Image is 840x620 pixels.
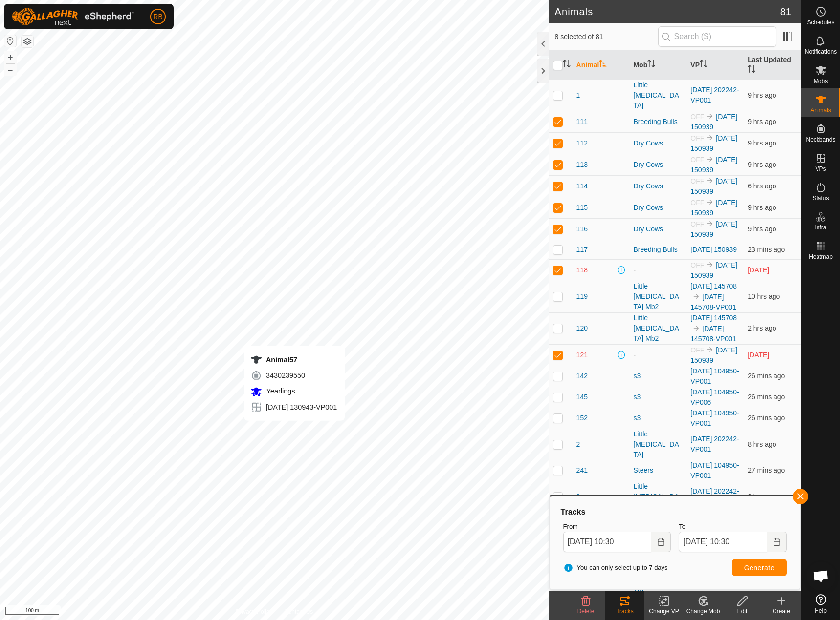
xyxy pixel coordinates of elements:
[633,429,683,460] div: Little [MEDICAL_DATA]
[690,199,704,207] span: OFF
[633,80,683,111] div: Little [MEDICAL_DATA]
[690,156,704,164] span: OFF
[576,245,588,255] span: 117
[633,224,683,234] div: Dry Cows
[599,61,607,69] p-sorticon: Activate to sort
[576,439,580,450] span: 2
[4,51,16,63] button: +
[4,35,16,47] button: Reset Map
[748,246,785,253] span: 13 Oct 2025, 10:06 am
[576,117,588,127] span: 111
[767,532,787,552] button: Choose Date
[690,261,737,279] a: [DATE] 150939
[744,564,774,572] span: Generate
[633,465,683,475] div: Steers
[573,51,630,80] th: Animal
[748,266,769,274] span: 11 Oct 2025, 4:49 pm
[686,51,744,80] th: VP
[815,608,827,614] span: Help
[706,220,714,227] img: to
[576,492,580,502] span: 3
[748,225,776,233] span: 13 Oct 2025, 12:58 am
[679,522,787,532] label: To
[12,8,134,25] img: Gallagher Logo
[576,291,588,302] span: 119
[690,177,704,185] span: OFF
[576,413,588,423] span: 152
[690,156,737,174] a: [DATE] 150939
[723,607,762,616] div: Edit
[555,32,658,42] span: 8 selected of 81
[690,113,737,131] a: [DATE] 150939
[690,199,737,217] a: [DATE] 150939
[814,78,828,84] span: Mobs
[633,160,683,170] div: Dry Cows
[633,117,683,127] div: Breeding Bulls
[690,293,736,311] a: [DATE] 145708-VP001
[812,195,829,201] span: Status
[748,292,780,300] span: 13 Oct 2025, 12:04 am
[815,166,826,172] span: VPs
[576,350,588,360] span: 121
[651,532,671,552] button: Choose Date
[576,371,588,381] span: 142
[732,559,787,576] button: Generate
[762,607,801,616] div: Create
[806,561,836,591] div: Open chat
[250,401,337,413] div: [DATE] 130943-VP001
[706,155,714,163] img: to
[284,607,313,616] a: Contact Us
[780,4,791,19] span: 81
[605,607,644,616] div: Tracks
[690,325,736,343] a: [DATE] 145708-VP001
[576,181,588,191] span: 114
[690,409,739,427] a: [DATE] 104950-VP001
[809,254,833,260] span: Heatmap
[264,387,295,395] span: Yearlings
[748,161,776,168] span: 13 Oct 2025, 12:58 am
[690,282,737,290] a: [DATE] 145708
[633,313,683,344] div: Little [MEDICAL_DATA] Mb2
[633,481,683,512] div: Little [MEDICAL_DATA]
[633,350,683,360] div: -
[690,367,739,385] a: [DATE] 104950-VP001
[748,466,785,474] span: 13 Oct 2025, 10:03 am
[576,160,588,170] span: 113
[748,118,776,125] span: 13 Oct 2025, 12:58 am
[22,36,33,47] button: Map Layers
[563,522,671,532] label: From
[250,354,337,366] div: Animal57
[690,246,737,253] a: [DATE] 150939
[633,181,683,191] div: Dry Cows
[633,265,683,275] div: -
[629,51,686,80] th: Mob
[706,134,714,142] img: to
[690,134,737,152] a: [DATE] 150939
[690,220,704,228] span: OFF
[801,590,840,618] a: Help
[576,465,588,475] span: 241
[690,134,704,142] span: OFF
[563,61,571,69] p-sorticon: Activate to sort
[748,351,769,359] span: 11 Oct 2025, 4:45 pm
[559,506,791,518] div: Tracks
[563,563,668,573] span: You can only select up to 7 days
[806,137,835,143] span: Neckbands
[706,177,714,185] img: to
[633,203,683,213] div: Dry Cows
[748,139,776,147] span: 13 Oct 2025, 12:58 am
[658,26,776,47] input: Search (S)
[153,12,162,22] span: RB
[633,413,683,423] div: s3
[633,245,683,255] div: Breeding Bulls
[555,6,780,18] h2: Animals
[706,346,714,353] img: to
[576,138,588,148] span: 112
[706,261,714,269] img: to
[690,261,704,269] span: OFF
[690,388,739,406] a: [DATE] 104950-VP006
[700,61,707,69] p-sorticon: Activate to sort
[690,435,739,453] a: [DATE] 202242-VP001
[576,392,588,402] span: 145
[690,346,704,354] span: OFF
